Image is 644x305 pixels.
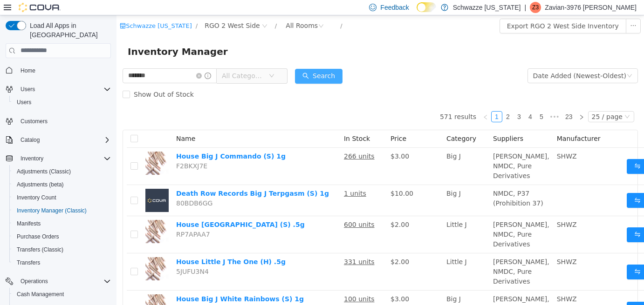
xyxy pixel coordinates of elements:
span: Name [60,119,79,127]
img: House Big J White Rainbows (S) 1g hero shot [29,279,52,302]
li: 4 [408,96,419,107]
button: Users [2,83,115,96]
span: $10.00 [274,174,297,182]
button: Catalog [17,134,43,146]
button: Users [9,96,115,109]
a: 2 [386,96,397,106]
button: icon: searchSearch [178,53,226,68]
a: Adjustments (beta) [13,179,68,190]
i: icon: shop [3,7,9,13]
a: Purchase Orders [13,231,63,242]
li: Next Page [459,96,471,107]
li: 1 [375,96,386,107]
td: Little J [326,238,373,275]
img: Death Row Records Big J Terpgasm (S) 1g placeholder [29,173,52,197]
span: SHWZ [440,137,460,145]
img: House Little J The One (H) .5g hero shot [29,242,52,265]
span: Inventory [17,153,111,164]
span: Z3 [532,2,539,13]
img: Cova [19,3,61,12]
span: Customers [21,118,48,125]
div: Date Added (Newest-Oldest) [417,53,510,67]
span: Inventory [21,155,43,162]
span: / [224,7,226,14]
li: 23 [445,96,459,107]
a: Inventory Manager (Classic) [13,205,90,216]
span: Load All Apps in [GEOGRAPHIC_DATA] [26,21,111,40]
u: 600 units [227,206,258,213]
span: 5JUFU3N4 [60,252,92,260]
a: Users [13,97,35,108]
button: Inventory Manager (Classic) [9,204,115,217]
a: Transfers [13,257,44,268]
a: 4 [409,96,419,106]
span: Cash Management [17,291,64,298]
button: Adjustments (beta) [9,178,115,191]
li: 2 [386,96,397,107]
button: icon: swapMove [510,249,553,264]
span: Operations [17,276,111,287]
span: Adjustments (Classic) [17,168,71,175]
span: Transfers [17,259,40,266]
span: Home [21,67,35,74]
a: Inventory Count [13,192,60,203]
p: Zavian-3976 [PERSON_NAME] [545,2,637,13]
a: Death Row Records Big J Terpgasm (S) 1g [60,174,212,182]
span: Users [13,97,111,108]
a: Adjustments (Classic) [13,166,75,177]
button: Catalog [2,133,115,146]
span: Users [21,86,35,93]
a: Manifests [13,218,44,229]
button: icon: swapMove [510,212,553,227]
span: 80BDB6GG [60,184,96,192]
button: Inventory [2,152,115,165]
span: / [79,7,81,14]
i: icon: down [510,58,516,64]
span: Catalog [21,136,40,144]
button: Manifests [9,217,115,230]
p: | [525,2,527,13]
span: Users [17,99,31,106]
a: 3 [397,96,408,106]
button: Operations [17,276,52,287]
a: House Little J The One (H) .5g [60,243,169,250]
span: Customers [17,115,111,127]
span: Transfers [13,257,111,268]
li: 5 [419,96,431,107]
a: Cash Management [13,289,68,300]
span: RP7APAA7 [60,215,94,223]
span: SHWZ [440,280,460,287]
p: Schwazze [US_STATE] [453,2,521,13]
a: Transfers (Classic) [13,244,67,255]
span: Transfers (Classic) [13,244,111,255]
u: 100 units [227,280,258,287]
button: Operations [2,275,115,288]
span: SHWZ [440,243,460,250]
span: F2BKXJ7E [60,147,91,154]
span: [PERSON_NAME], NMDC, Pure Derivatives [377,243,433,270]
span: Manifests [13,218,111,229]
span: Inventory Manager [11,29,117,44]
button: icon: swapMove [510,178,553,192]
button: Cash Management [9,288,115,301]
button: Purchase Orders [9,230,115,243]
button: Home [2,64,115,77]
span: Users [17,84,111,95]
button: Inventory Count [9,191,115,204]
i: icon: down [508,99,514,105]
td: Big J [326,170,373,201]
img: House Big J Commando (S) 1g hero shot [29,136,52,159]
button: Transfers (Classic) [9,243,115,256]
button: icon: ellipsis [509,3,524,18]
span: Price [274,119,290,127]
span: Dark Mode [417,12,417,13]
span: All Categories [105,56,148,65]
u: 266 units [227,137,258,145]
button: Customers [2,114,115,128]
span: $3.00 [274,137,293,145]
u: 1 units [227,174,250,182]
button: Inventory [17,153,47,164]
button: icon: swapMove [510,144,553,159]
div: All Rooms [169,3,201,17]
a: Home [17,65,39,76]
